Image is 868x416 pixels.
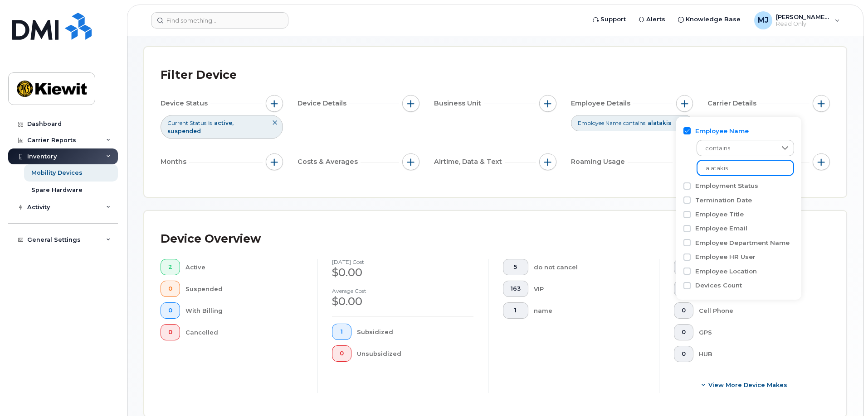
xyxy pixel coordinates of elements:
span: Knowledge Base [686,15,741,24]
button: 0 [161,324,180,340]
div: do not cancel [534,259,645,275]
span: Costs & Averages [297,157,361,167]
button: 0 [674,324,693,340]
div: VIP [534,281,645,297]
span: Airtime, Data & Text [434,157,505,167]
button: 0 [674,346,693,362]
span: active [214,120,234,126]
div: Unsubsidized [357,345,474,362]
h4: Average cost [332,288,473,294]
label: Devices Count [695,281,742,290]
label: Employee Department Name [695,239,790,247]
span: 0 [682,307,686,314]
label: Employee HR User [695,253,756,261]
span: 1 [511,307,521,314]
button: View More Device Makes [674,377,815,393]
div: With Billing [185,302,303,319]
span: 0 [168,329,172,336]
button: 1 [332,324,351,340]
button: 2 [161,259,180,275]
button: 0 [674,302,693,319]
label: Employee Location [695,267,757,276]
label: Employment Status [695,182,758,190]
span: alatakis [648,120,671,126]
div: Filter Device [161,63,237,87]
label: Termination Date [695,196,752,205]
label: Employee Email [695,224,747,233]
span: suspended [167,128,201,134]
span: is [208,119,212,127]
span: Roaming Usage [571,157,628,167]
span: Device Details [297,99,349,108]
span: Alerts [646,15,665,24]
iframe: Messenger Launcher [829,377,861,409]
span: Months [161,157,189,167]
div: Active [185,259,303,275]
span: Business Unit [434,99,484,108]
input: Find something... [151,12,288,29]
span: 0 [168,307,172,314]
div: Suspended [185,281,303,297]
button: 1 [503,302,528,319]
div: HUB [699,346,816,362]
button: 0 [161,281,180,297]
span: Read Only [776,20,830,28]
div: Device Overview [161,227,261,251]
span: 2 [168,263,172,271]
span: [PERSON_NAME] Jupiter [776,13,830,20]
span: 0 [168,285,172,292]
span: 1 [340,328,344,335]
span: Support [600,15,626,24]
input: Enter Value [697,160,794,176]
div: Cancelled [185,324,303,340]
span: Device Status [161,99,210,108]
div: Morgan Jupiter [748,11,846,29]
button: 163 [503,281,528,297]
button: 5 [503,259,528,275]
div: name [534,302,645,319]
span: Current Status [167,119,206,127]
div: GPS [699,324,816,340]
button: 0 [161,302,180,319]
span: contains [697,140,776,157]
label: Employee Title [695,210,744,219]
div: $0.00 [332,265,473,280]
span: contains [623,119,645,127]
span: 0 [682,350,686,358]
a: Alerts [632,10,672,29]
div: Cell Phone [699,302,816,319]
button: 1 [674,281,693,297]
label: Employee Name [695,127,749,135]
div: Subsidized [357,324,474,340]
span: 0 [340,350,344,357]
span: 5 [511,263,521,271]
span: 0 [682,329,686,336]
span: 163 [511,285,521,292]
span: MJ [758,15,769,26]
span: View More Device Makes [708,381,787,389]
button: 0 [674,259,693,275]
a: Knowledge Base [672,10,747,29]
span: Employee Name [578,119,621,127]
a: Support [586,10,632,29]
button: 0 [332,345,351,362]
div: $0.00 [332,294,473,309]
h4: [DATE] cost [332,259,473,265]
span: Carrier Details [707,99,759,108]
span: Employee Details [571,99,633,108]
